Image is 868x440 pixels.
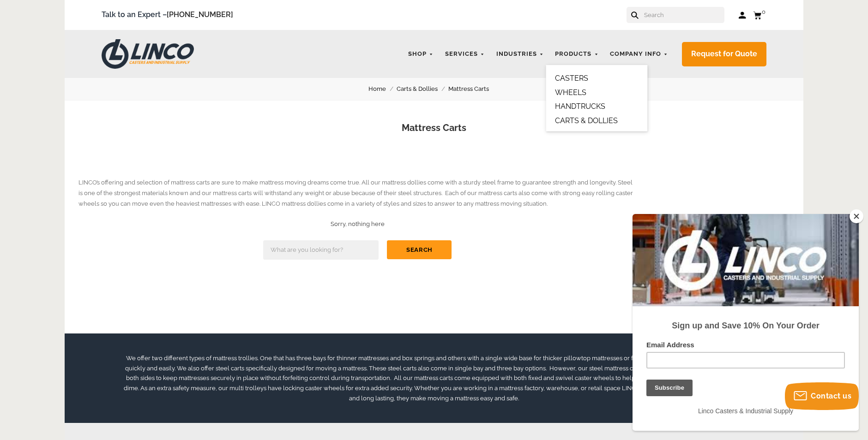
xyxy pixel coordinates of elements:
a: Products [550,45,603,63]
input: Subscribe [14,166,60,182]
input: Search [643,7,724,23]
a: CARTS & DOLLIES [555,116,618,125]
a: [PHONE_NUMBER] [167,10,233,19]
button: Contact us [785,382,859,410]
h1: Mattress Carts [78,121,790,135]
p: We offer two different types of mattress trollies. One that has three bays for thinner mattresses... [120,353,748,403]
a: Industries [492,45,549,63]
strong: Sign up and Save 10% On Your Order [39,107,187,116]
button: Close [850,209,863,223]
a: Request for Quote [682,42,766,66]
button: Search [387,240,452,259]
img: LINCO CASTERS & INDUSTRIAL SUPPLY [102,39,194,69]
a: 0 [753,9,766,21]
span: Linco Casters & Industrial Supply [66,193,161,201]
a: Company Info [605,45,673,63]
a: Shop [404,45,438,63]
span: Talk to an Expert – [102,9,233,21]
a: CASTERS [555,74,588,83]
a: Carts & Dollies [397,84,448,94]
a: Mattress Carts [448,84,500,94]
a: HANDTRUCKS [555,102,605,111]
label: Email Address [14,127,212,138]
a: Services [440,45,489,63]
a: Home [368,84,397,94]
span: Contact us [811,392,851,400]
h2: Sorry, nothing here [78,220,637,229]
span: 0 [762,8,766,15]
a: Log in [738,11,746,20]
p: LINCO’s offering and selection of mattress carts are sure to make mattress moving dreams come tru... [78,178,637,209]
input: What are you looking for? [263,240,379,260]
a: WHEELS [555,88,586,97]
